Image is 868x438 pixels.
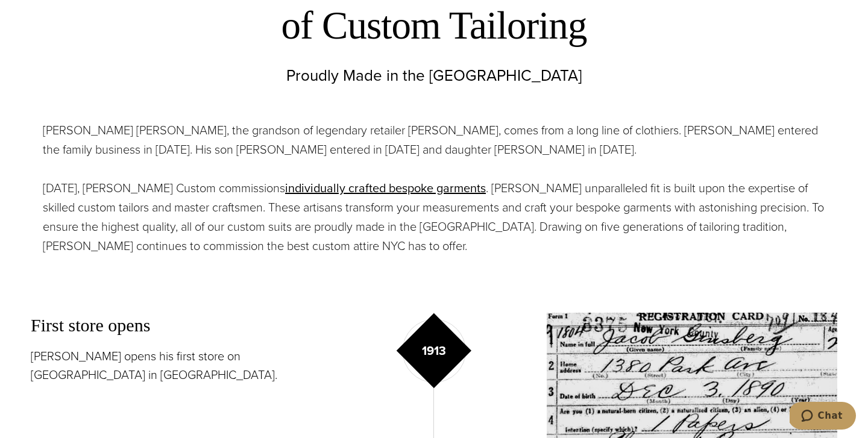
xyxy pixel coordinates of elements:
p: 1913 [422,342,446,360]
p: [PERSON_NAME] [PERSON_NAME], the grandson of legendary retailer [PERSON_NAME], comes from a long ... [43,120,825,159]
h3: First store opens [31,313,321,338]
iframe: Opens a widget where you can chat to one of our agents [790,402,856,432]
a: individually crafted bespoke garments [285,179,486,197]
p: [DATE], [PERSON_NAME] Custom commissions . [PERSON_NAME] unparalleled fit is built upon the exper... [43,178,825,255]
p: [PERSON_NAME] opens his first store on [GEOGRAPHIC_DATA] in [GEOGRAPHIC_DATA]. [31,347,321,384]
